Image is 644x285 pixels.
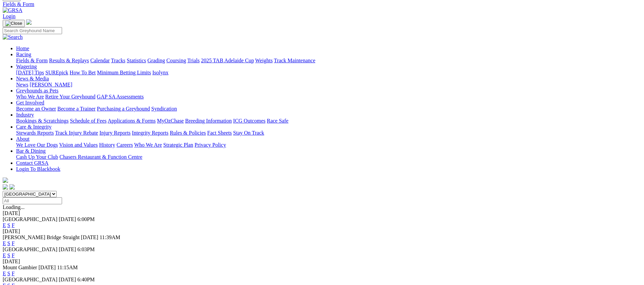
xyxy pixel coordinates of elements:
[116,142,133,148] a: Careers
[3,177,8,183] img: logo-grsa-white.png
[59,154,142,160] a: Chasers Restaurant & Function Centre
[16,76,49,81] a: News & Media
[7,222,10,228] a: S
[3,277,57,282] span: [GEOGRAPHIC_DATA]
[57,265,78,270] span: 11:15AM
[127,58,146,63] a: Statistics
[77,216,95,222] span: 6:00PM
[97,94,144,99] a: GAP SA Assessments
[3,216,57,222] span: [GEOGRAPHIC_DATA]
[201,58,254,63] a: 2025 TAB Adelaide Cup
[49,58,89,63] a: Results & Replays
[7,271,10,276] a: S
[3,7,22,13] img: GRSA
[166,58,186,63] a: Coursing
[255,58,273,63] a: Weights
[16,130,54,136] a: Stewards Reports
[3,246,57,252] span: [GEOGRAPHIC_DATA]
[59,246,76,252] span: [DATE]
[16,64,37,69] a: Wagering
[7,240,10,246] a: S
[16,148,46,154] a: Bar & Dining
[3,13,15,19] a: Login
[3,222,6,228] a: E
[157,118,184,124] a: MyOzChase
[30,82,72,87] a: [PERSON_NAME]
[90,58,110,63] a: Calendar
[99,142,115,148] a: History
[111,58,125,63] a: Tracks
[233,130,264,136] a: Stay On Track
[59,216,76,222] span: [DATE]
[3,240,6,246] a: E
[3,197,62,204] input: Select date
[16,106,641,112] div: Get Involved
[70,118,106,124] a: Schedule of Fees
[152,70,168,75] a: Isolynx
[185,118,232,124] a: Breeding Information
[16,118,641,124] div: Industry
[207,130,232,136] a: Fact Sheets
[16,124,52,130] a: Care & Integrity
[99,130,130,136] a: Injury Reports
[81,234,98,240] span: [DATE]
[16,82,28,87] a: News
[16,142,641,148] div: About
[16,154,58,160] a: Cash Up Your Club
[3,27,62,34] input: Search
[3,271,6,276] a: E
[16,130,641,136] div: Care & Integrity
[9,184,15,190] img: twitter.svg
[26,19,32,25] img: logo-grsa-white.png
[16,70,44,75] a: [DATE] Tips
[39,265,56,270] span: [DATE]
[16,58,48,63] a: Fields & Form
[45,70,68,75] a: SUREpick
[16,106,56,112] a: Become an Owner
[3,228,641,234] div: [DATE]
[3,20,25,27] button: Toggle navigation
[3,210,641,216] div: [DATE]
[16,112,34,118] a: Industry
[3,184,8,190] img: facebook.svg
[45,94,96,99] a: Retire Your Greyhound
[12,253,15,258] a: F
[195,142,226,148] a: Privacy Policy
[3,1,641,7] a: Fields & Form
[7,253,10,258] a: S
[3,259,641,265] div: [DATE]
[132,130,168,136] a: Integrity Reports
[55,130,98,136] a: Track Injury Rebate
[233,118,265,124] a: ICG Outcomes
[3,265,37,270] span: Mount Gambier
[16,160,48,166] a: Contact GRSA
[16,94,44,99] a: Who We Are
[3,204,24,210] span: Loading...
[77,246,95,252] span: 6:03PM
[100,234,120,240] span: 11:39AM
[12,222,15,228] a: F
[77,277,95,282] span: 6:40PM
[16,118,68,124] a: Bookings & Scratchings
[134,142,162,148] a: Who We Are
[16,82,641,88] div: News & Media
[97,106,150,112] a: Purchasing a Greyhound
[187,58,200,63] a: Trials
[16,100,44,105] a: Get Involved
[97,70,151,75] a: Minimum Betting Limits
[3,253,6,258] a: E
[151,106,177,112] a: Syndication
[12,240,15,246] a: F
[16,88,58,93] a: Greyhounds as Pets
[267,118,288,124] a: Race Safe
[16,46,29,51] a: Home
[16,70,641,76] div: Wagering
[59,142,98,148] a: Vision and Values
[16,94,641,100] div: Greyhounds as Pets
[274,58,315,63] a: Track Maintenance
[57,106,96,112] a: Become a Trainer
[16,136,30,142] a: About
[148,58,165,63] a: Grading
[16,166,60,172] a: Login To Blackbook
[3,234,79,240] span: [PERSON_NAME] Bridge Straight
